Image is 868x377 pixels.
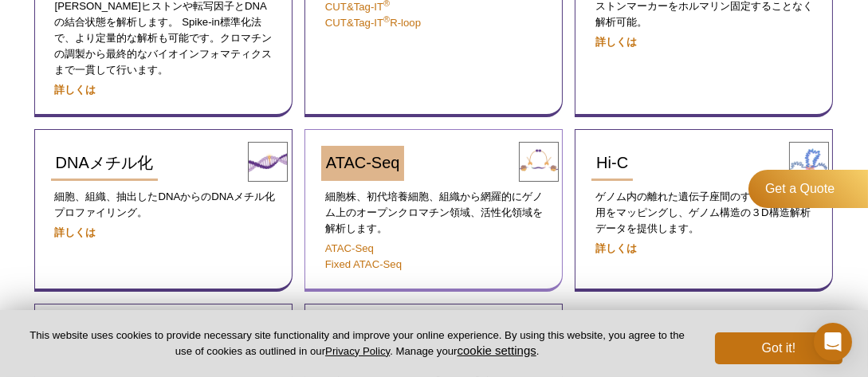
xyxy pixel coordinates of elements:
a: DNAメチル化 [51,146,158,181]
p: 細胞、組織、抽出したDNAからのDNAメチル化プロファイリング。 [51,189,276,221]
div: Open Intercom Messenger [814,323,852,361]
a: 詳しくは [55,226,96,238]
a: Hi-C [591,146,633,181]
p: This website uses cookies to provide necessary site functionality and improve your online experie... [26,328,689,359]
sup: ® [383,14,390,24]
button: Got it! [715,332,842,364]
img: Hi-C Service [789,142,829,182]
span: Hi-C [596,154,628,171]
span: ATAC-Seq [326,154,400,171]
a: Get a Quote [748,170,868,208]
a: 詳しくは [55,84,96,96]
a: 詳しくは [595,242,637,254]
a: CUT&Tag-IT®R-loop [325,17,421,29]
span: DNAメチル化 [56,154,153,171]
a: ATAC-Seq [321,146,405,181]
p: ゲノム内の離れた遺伝子座間のすべての相互作用をマッピングし、ゲノム構造の３D構造解析データを提供します。 [591,189,816,237]
img: DNA Methylation Services [248,142,288,182]
img: ATAC-Seq Services [519,142,559,182]
a: Privacy Policy [325,345,390,357]
a: CUT&Tag-IT® [325,1,390,13]
a: ATAC-Seq [325,242,374,254]
button: cookie settings [458,344,536,357]
a: 詳しくは [595,36,637,48]
a: Fixed ATAC-Seq [325,258,402,270]
p: 細胞株、初代培養細胞、組織から網羅的にゲノム上のオープンクロマチン領域、活性化領域を解析します。 [321,189,546,237]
